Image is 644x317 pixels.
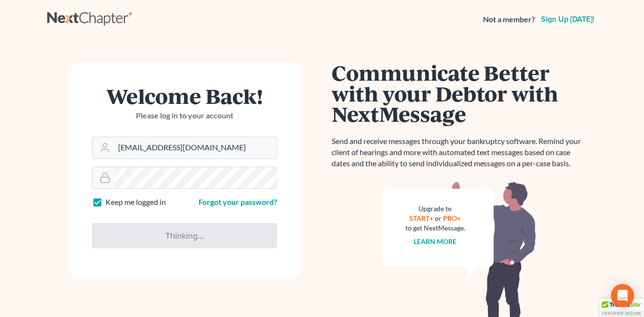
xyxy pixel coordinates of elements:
div: to get NextMessage. [405,223,465,233]
div: Open Intercom Messenger [611,284,634,307]
a: PRO+ [443,214,461,222]
p: Please log in to your account [92,110,277,121]
strong: Not a member? [483,14,536,25]
a: Learn more [414,237,457,245]
h1: Communicate Better with your Debtor with NextMessage [332,62,587,124]
input: Email Address [114,137,277,158]
div: TrustedSite Certified [600,299,644,317]
a: Forgot your password? [199,197,277,206]
a: Sign up [DATE]! [539,15,597,23]
input: Thinking... [92,223,277,248]
div: Upgrade to [405,204,465,214]
a: START+ [410,214,434,222]
span: or [435,214,442,222]
p: Send and receive messages through your bankruptcy software. Remind your client of hearings and mo... [332,136,587,169]
label: Keep me logged in [106,197,166,208]
h1: Welcome Back! [92,86,277,106]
